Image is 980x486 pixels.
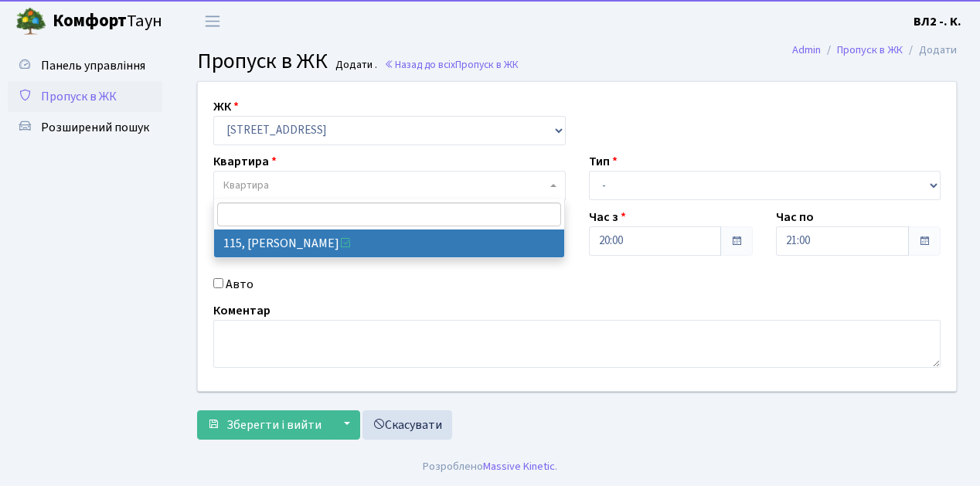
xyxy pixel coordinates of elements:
[776,208,814,226] label: Час по
[914,13,961,30] b: ВЛ2 -. К.
[41,88,117,105] span: Пропуск в ЖК
[483,458,555,474] a: Massive Kinetic
[455,57,519,72] span: Пропуск в ЖК
[213,301,271,320] label: Коментар
[837,42,903,58] a: Пропуск в ЖК
[384,57,519,72] a: Назад до всіхПропуск в ЖК
[53,8,127,33] b: Комфорт
[53,8,162,35] span: Таун
[193,8,232,34] button: Переключити навігацію
[8,81,162,112] a: Пропуск в ЖК
[41,119,149,136] span: Розширений пошук
[914,12,961,31] a: ВЛ2 -. К.
[769,34,980,66] nav: breadcrumb
[226,416,322,433] span: Зберегти і вийти
[223,178,269,193] span: Квартира
[589,208,626,226] label: Час з
[213,152,277,171] label: Квартира
[362,410,452,440] a: Скасувати
[226,275,254,294] label: Авто
[8,50,162,81] a: Панель управління
[41,57,145,74] span: Панель управління
[8,112,162,143] a: Розширений пошук
[903,42,957,59] li: Додати
[792,42,821,58] a: Admin
[197,410,332,440] button: Зберегти і вийти
[589,152,618,171] label: Тип
[15,6,46,37] img: logo.png
[197,46,328,76] span: Пропуск в ЖК
[423,458,557,475] div: Розроблено .
[213,97,239,116] label: ЖК
[214,229,565,257] li: 115, [PERSON_NAME]
[332,59,377,72] small: Додати .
